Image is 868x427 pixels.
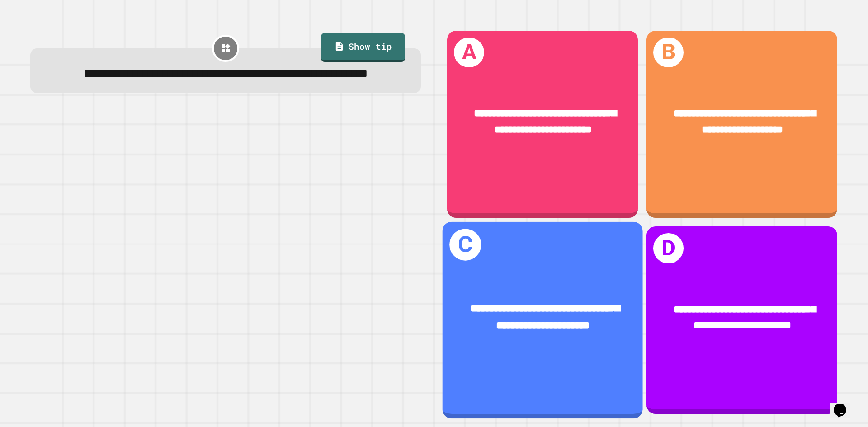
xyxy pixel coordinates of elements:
[449,229,481,261] h1: C
[653,38,684,68] h1: B
[653,233,684,263] h1: D
[830,391,859,418] iframe: chat widget
[454,38,484,68] h1: A
[321,33,405,62] a: Show tip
